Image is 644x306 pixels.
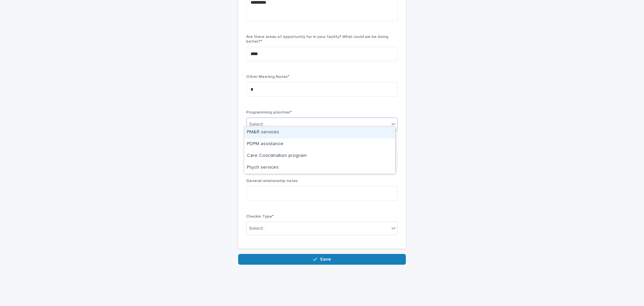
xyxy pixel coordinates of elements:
[238,254,406,265] button: Save
[246,35,388,44] span: Are there areas of opportunity for in your facility? What could we be doing better?
[246,215,274,219] span: Checkin Type
[249,225,266,232] div: Select...
[244,127,395,138] div: PM&R services
[244,138,395,150] div: PDPM assistance
[246,111,292,115] span: Programming priorities
[244,162,395,174] div: Psych services
[249,121,266,128] div: Select...
[320,257,331,262] span: Save
[244,150,395,162] div: Care Coordination program
[246,75,289,79] span: Other Meeting Notes
[246,179,298,183] span: General relationship notes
